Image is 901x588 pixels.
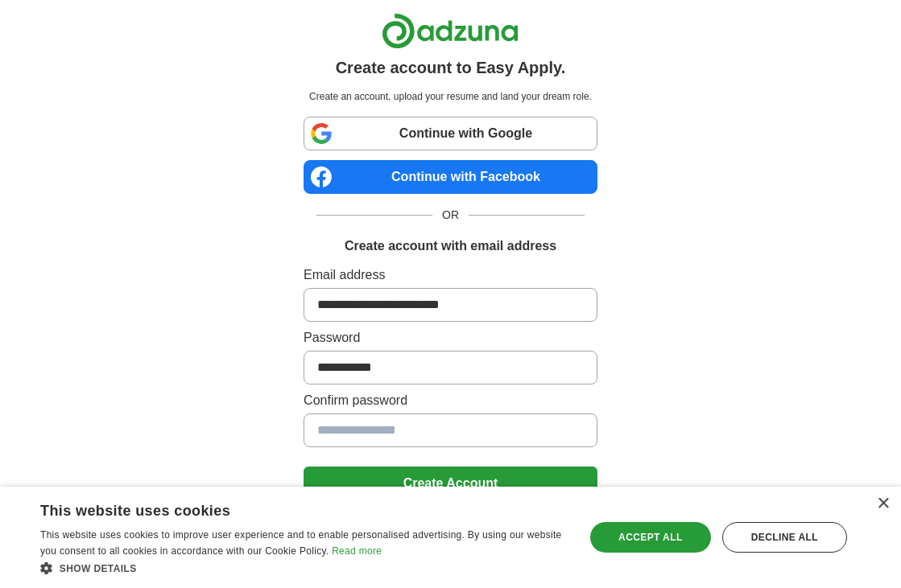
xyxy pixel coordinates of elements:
p: Create an account, upload your resume and land your dream role. [307,89,594,104]
img: Adzuna logo [382,13,519,49]
a: Continue with Google [304,117,597,150]
label: Email address [304,265,597,285]
a: Continue with Facebook [304,160,597,194]
div: Show details [40,560,568,576]
div: Close [877,498,889,510]
label: Password [304,328,597,347]
div: This website uses cookies [40,496,528,520]
a: Read more, opens a new window [332,545,382,557]
h1: Create account with email address [345,236,556,256]
span: This website uses cookies to improve user experience and to enable personalised advertising. By u... [40,529,562,557]
label: Confirm password [304,391,597,410]
button: Create Account [304,467,597,500]
div: Decline all [722,522,847,553]
h1: Create account to Easy Apply. [336,56,566,80]
div: Accept all [590,522,711,553]
span: Show details [60,563,137,574]
span: OR [432,207,469,224]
